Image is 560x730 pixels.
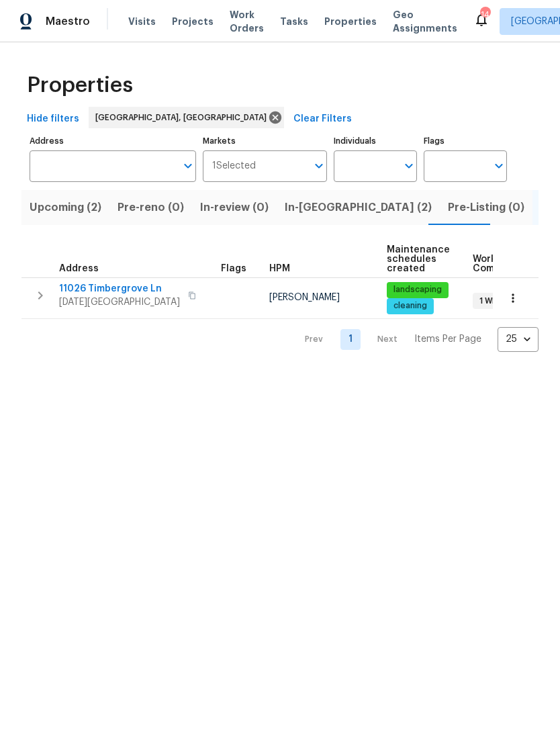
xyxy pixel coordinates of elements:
span: 11026 Timbergrove Ln [59,282,180,295]
span: cleaning [388,300,432,312]
button: Clear Filters [288,107,357,132]
button: Open [179,156,197,175]
span: Clear Filters [293,111,352,128]
label: Address [30,137,196,145]
span: [GEOGRAPHIC_DATA], [GEOGRAPHIC_DATA] [95,111,272,124]
div: 25 [498,322,539,357]
span: [DATE][GEOGRAPHIC_DATA] [59,295,180,309]
button: Hide filters [21,107,85,132]
span: Hide filters [27,111,79,128]
span: Pre-reno (0) [118,198,184,217]
span: 1 Selected [212,161,256,172]
button: Open [400,156,418,175]
span: Flags [221,264,246,273]
span: Properties [27,79,133,92]
span: Work Order Completion [473,255,557,273]
span: HPM [269,264,290,273]
button: Open [489,156,508,175]
span: Geo Assignments [393,8,457,35]
div: [GEOGRAPHIC_DATA], [GEOGRAPHIC_DATA] [89,107,284,128]
span: [PERSON_NAME] [269,293,340,302]
span: In-[GEOGRAPHIC_DATA] (2) [285,198,432,217]
a: Goto page 1 [340,329,361,350]
span: Pre-Listing (0) [448,198,524,217]
span: Upcoming (2) [30,198,101,217]
span: Work Orders [230,8,264,35]
div: 14 [480,8,489,21]
span: Visits [128,15,156,28]
span: Projects [172,15,214,28]
label: Individuals [334,137,417,145]
p: Items Per Page [414,332,481,346]
span: In-review (0) [200,198,269,217]
button: Open [310,156,328,175]
label: Markets [203,137,328,145]
span: Properties [324,15,377,28]
span: 1 WIP [474,295,504,307]
span: Maintenance schedules created [387,245,450,273]
span: Address [59,264,99,273]
nav: Pagination Navigation [292,327,539,352]
span: landscaping [388,284,447,295]
span: Tasks [280,17,308,26]
span: Maestro [46,15,90,28]
label: Flags [424,137,507,145]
